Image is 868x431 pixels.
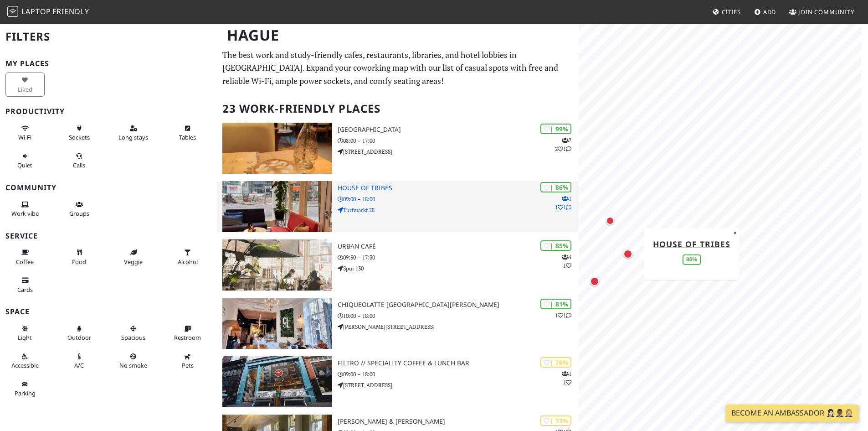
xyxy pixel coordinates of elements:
[67,333,91,342] span: Outdoor area
[179,133,196,141] span: Work-friendly tables
[798,8,854,16] span: Join Community
[217,239,579,291] a: Urban Café | 85% 41 Urban Café 09:30 – 17:30 Spui 130
[11,361,39,369] span: Accessible
[124,258,143,266] span: Veggie
[18,133,31,141] span: Stable Wi-Fi
[540,240,571,251] div: | 85%
[722,8,741,16] span: Cities
[72,258,86,266] span: Food
[178,258,198,266] span: Alcohol
[52,6,89,16] span: Friendly
[338,381,579,389] p: [STREET_ADDRESS]
[222,356,332,407] img: Filtro // Speciality Coffee & Lunch Bar
[60,245,99,269] button: Food
[338,253,579,262] p: 09:30 – 17:30
[15,389,36,397] span: Parking
[709,4,745,20] a: Cities
[222,239,332,291] img: Urban Café
[338,126,579,134] h3: [GEOGRAPHIC_DATA]
[338,301,579,309] h3: Chiqueolatte [GEOGRAPHIC_DATA][PERSON_NAME]
[750,4,780,20] a: Add
[338,243,579,250] h3: Urban Café
[338,195,579,203] p: 09:00 – 18:00
[5,321,45,345] button: Light
[540,357,571,368] div: | 76%
[182,361,194,369] span: Pet friendly
[5,273,45,297] button: Cards
[11,209,39,218] span: People working
[69,209,89,218] span: Group tables
[21,6,51,16] span: Laptop
[74,361,84,369] span: Air conditioned
[5,197,45,221] button: Work vibe
[338,147,579,156] p: [STREET_ADDRESS]
[5,232,211,240] h3: Service
[588,275,601,288] div: Map marker
[786,4,858,20] a: Join Community
[338,359,579,367] h3: Filtro // Speciality Coffee & Lunch Bar
[7,4,89,20] a: LaptopFriendly LaptopFriendly
[168,121,207,145] button: Tables
[338,136,579,145] p: 08:00 – 17:00
[338,184,579,192] h3: House of Tribes
[338,418,579,426] h3: [PERSON_NAME] & [PERSON_NAME]
[5,23,211,51] h2: Filters
[217,356,579,407] a: Filtro // Speciality Coffee & Lunch Bar | 76% 11 Filtro // Speciality Coffee & Lunch Bar 09:00 – ...
[222,298,332,349] img: Chiqueolatte Den Haag
[60,321,99,345] button: Outdoor
[683,254,701,265] div: 86%
[649,228,661,239] div: Map marker
[5,245,45,269] button: Coffee
[763,8,776,16] span: Add
[5,183,211,192] h3: Community
[168,349,207,373] button: Pets
[217,298,579,349] a: Chiqueolatte Den Haag | 81% 11 Chiqueolatte [GEOGRAPHIC_DATA][PERSON_NAME] 10:00 – 18:00 [PERSON_...
[60,121,99,145] button: Sockets
[60,197,99,221] button: Groups
[119,361,147,369] span: Smoke free
[653,238,730,249] a: House of Tribes
[60,149,99,173] button: Calls
[338,322,579,331] p: [PERSON_NAME][STREET_ADDRESS]
[5,107,211,116] h3: Productivity
[540,415,571,426] div: | 73%
[338,312,579,320] p: 10:00 – 18:00
[174,333,201,342] span: Restroom
[562,369,571,387] p: 1 1
[114,321,153,345] button: Spacious
[731,228,740,238] button: Close popup
[114,121,153,145] button: Long stays
[222,95,573,123] h2: 23 Work-Friendly Places
[5,307,211,316] h3: Space
[114,245,153,269] button: Veggie
[338,206,579,214] p: Turfmarkt 28
[222,48,573,88] p: The best work and study-friendly cafes, restaurants, libraries, and hotel lobbies in [GEOGRAPHIC_...
[73,161,85,169] span: Video/audio calls
[540,299,571,309] div: | 81%
[18,333,32,342] span: Natural light
[114,349,153,373] button: No smoke
[5,121,45,145] button: Wi-Fi
[220,23,577,48] h1: Hague
[69,133,90,141] span: Power sockets
[338,370,579,379] p: 09:00 – 18:00
[540,182,571,192] div: | 86%
[217,181,579,232] a: House of Tribes | 86% 111 House of Tribes 09:00 – 18:00 Turfmarkt 28
[17,286,33,294] span: Credit cards
[118,133,148,141] span: Long stays
[540,124,571,134] div: | 99%
[5,377,45,401] button: Parking
[17,161,32,169] span: Quiet
[16,258,34,266] span: Coffee
[555,194,571,212] p: 1 1 1
[621,248,634,260] div: Map marker
[604,215,616,227] div: Map marker
[60,349,99,373] button: A/C
[5,59,211,68] h3: My Places
[555,136,571,153] p: 2 2 1
[562,253,571,270] p: 4 1
[168,321,207,345] button: Restroom
[222,123,332,174] img: Barista Cafe Frederikstraat
[5,149,45,173] button: Quiet
[168,245,207,269] button: Alcohol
